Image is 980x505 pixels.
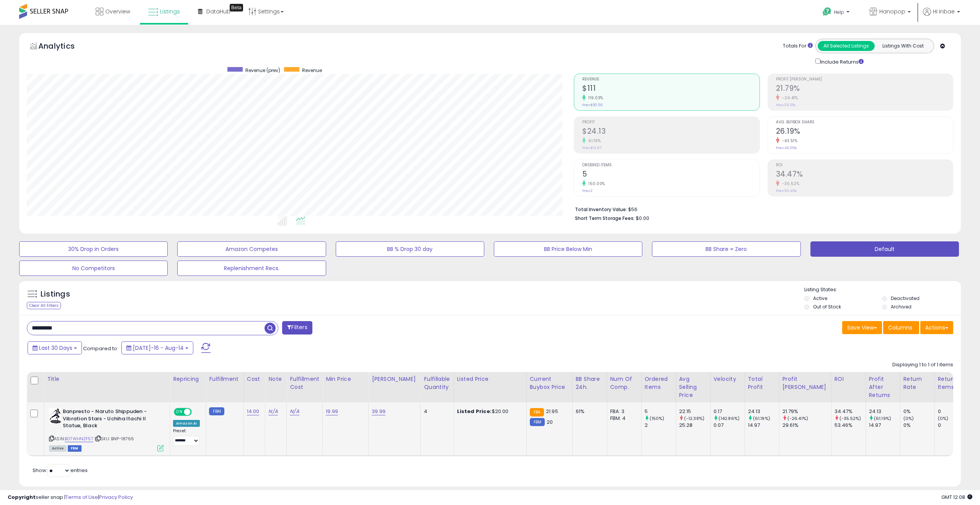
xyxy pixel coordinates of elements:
[804,286,961,293] p: Listing States:
[494,241,642,257] button: BB Price Below Min
[173,375,203,383] div: Repricing
[891,295,920,302] label: Deactivated
[835,375,862,383] div: ROI
[776,170,953,180] h2: 34.47%
[714,375,742,383] div: Velocity
[457,375,523,383] div: Listed Price
[63,408,156,431] b: Banpresto - Naruto Shippuden - Vibration Stars - Uchiha Itachi II Statue, Black
[645,422,676,429] div: 2
[719,415,740,421] small: (142.86%)
[776,103,795,107] small: Prev: 29.61%
[326,408,338,415] a: 19.99
[105,8,130,15] span: Overview
[835,422,866,429] div: 53.46%
[230,4,243,11] div: Tooltip anchor
[282,321,312,334] button: Filters
[645,375,673,391] div: Ordered Items
[457,408,492,415] b: Listed Price:
[903,415,914,421] small: (0%)
[191,409,203,415] span: OFF
[173,428,200,446] div: Preset:
[748,408,779,415] div: 24.13
[753,415,770,421] small: (61.19%)
[575,204,947,213] li: $56
[610,375,638,391] div: Num of Comp.
[874,415,891,421] small: (61.19%)
[834,9,844,15] span: Help
[920,321,953,334] button: Actions
[941,494,972,501] span: 2025-09-14 12:08 GMT
[923,8,960,25] a: Hi Inbae
[938,415,949,421] small: (0%)
[41,289,70,300] h5: Listings
[933,8,955,15] span: Hi Inbae
[776,163,953,167] span: ROI
[582,120,759,125] span: Profit
[95,436,134,442] span: | SKU: BNP-18766
[175,409,184,415] span: ON
[65,436,93,442] a: B07WHNZF57
[787,415,808,421] small: (-26.41%)
[776,189,797,193] small: Prev: 53.46%
[326,375,365,383] div: Min Price
[8,494,36,501] strong: Copyright
[938,408,969,415] div: 0
[372,375,417,383] div: [PERSON_NAME]
[582,163,759,167] span: Ordered Items
[822,7,832,16] i: Get Help
[938,422,969,429] div: 0
[903,375,931,391] div: Return Rate
[586,138,601,144] small: 61.19%
[869,422,900,429] div: 14.97
[160,8,180,15] span: Listings
[47,375,167,383] div: Title
[879,8,905,15] span: Hanopop
[530,375,569,391] div: Current Buybox Price
[49,408,164,451] div: ASIN:
[530,408,544,416] small: FBA
[575,206,627,213] b: Total Inventory Value:
[818,41,875,51] button: All Selected Listings
[903,408,934,415] div: 0%
[883,321,919,334] button: Columns
[679,408,710,415] div: 22.15
[99,494,133,501] a: Privacy Policy
[645,408,676,415] div: 5
[27,302,61,309] div: Clear All Filters
[582,84,759,94] h2: $111
[938,375,966,391] div: Returned Items
[39,344,72,352] span: Last 30 Days
[49,408,61,423] img: 41WZ+UlhE0L._SL40_.jpg
[679,422,710,429] div: 25.28
[576,375,604,391] div: BB Share 24h.
[247,408,260,415] a: 14.00
[888,324,912,331] span: Columns
[65,494,98,501] a: Terms of Use
[206,8,230,15] span: DataHub
[133,344,184,352] span: [DATE]-16 - Aug-14
[582,77,759,82] span: Revenue
[547,418,553,426] span: 20
[835,408,866,415] div: 34.47%
[714,408,745,415] div: 0.17
[546,408,558,415] span: 21.95
[38,41,90,53] h5: Analytics
[8,494,133,501] div: seller snap | |
[209,407,224,415] small: FBM
[582,170,759,180] h2: 5
[121,341,193,354] button: [DATE]-16 - Aug-14
[49,445,67,452] span: All listings currently available for purchase on Amazon
[575,215,635,221] b: Short Term Storage Fees:
[684,415,704,421] small: (-12.38%)
[173,420,200,427] div: Amazon AI
[782,422,831,429] div: 29.61%
[582,146,601,150] small: Prev: $14.97
[810,57,873,66] div: Include Returns
[19,241,168,257] button: 30% Drop in Orders
[776,84,953,94] h2: 21.79%
[840,415,861,421] small: (-35.52%)
[290,408,299,415] a: N/A
[83,345,118,352] span: Compared to:
[28,341,82,354] button: Last 30 Days
[610,415,635,422] div: FBM: 4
